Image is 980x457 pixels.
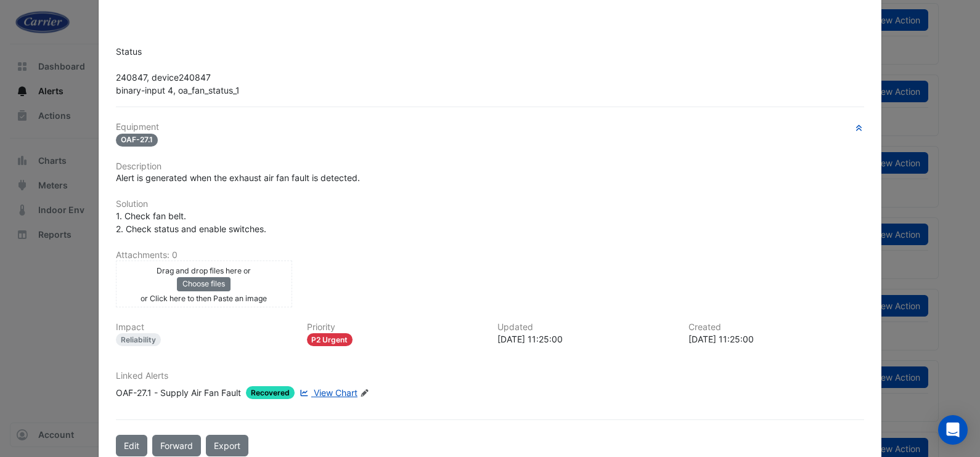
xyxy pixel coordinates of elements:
[307,322,483,333] h6: Priority
[246,386,295,399] span: Recovered
[116,122,864,132] h6: Equipment
[116,435,147,456] button: Edit
[116,172,360,183] span: Alert is generated when the exhaust air fan fault is detected.
[116,161,864,172] h6: Description
[152,435,201,456] button: Forward
[141,294,267,303] small: or Click here to then Paste an image
[497,333,674,346] div: [DATE] 11:25:00
[116,134,158,147] span: OAF-27.1
[688,322,865,333] h6: Created
[116,199,864,209] h6: Solution
[116,371,864,381] h6: Linked Alerts
[116,322,292,333] h6: Impact
[497,322,674,333] h6: Updated
[688,333,865,346] div: [DATE] 11:25:00
[206,435,248,456] a: Export
[177,277,231,291] button: Choose files
[116,333,161,346] div: Reliability
[938,415,968,445] div: Open Intercom Messenger
[116,386,241,399] div: OAF-27.1 - Supply Air Fan Fault
[297,386,357,399] a: View Chart
[116,250,864,261] h6: Attachments: 0
[157,266,251,275] small: Drag and drop files here or
[360,389,369,398] fa-icon: Edit Linked Alerts
[314,387,357,398] span: View Chart
[307,333,353,346] div: P2 Urgent
[116,211,266,234] span: 1. Check fan belt. 2. Check status and enable switches.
